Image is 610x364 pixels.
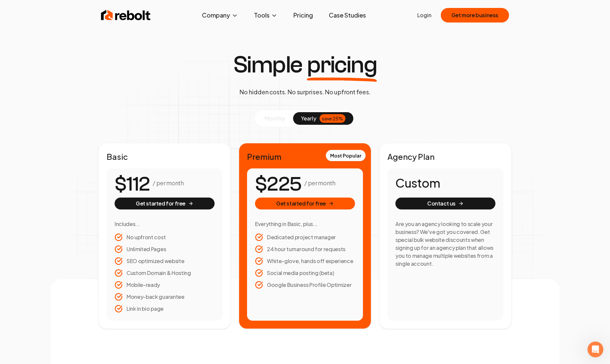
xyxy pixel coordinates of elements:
h3: Are you an agency looking to scale your business? We've got you covered. Get special bulk website... [395,220,495,268]
a: Case Studies [324,9,371,22]
button: Get more business [441,8,509,23]
h3: Includes... [115,220,215,228]
li: Custom Domain & Hosting [115,269,215,277]
div: Most Popular [326,150,366,161]
li: Dedicated project manager [255,233,355,241]
button: Get started for free [255,198,355,209]
button: monthly [257,112,293,125]
li: Link in bio page [115,305,215,313]
number-flow-react: $225 [255,169,302,199]
li: Unlimited Pages [115,245,215,253]
li: SEO optimized website [115,257,215,265]
button: Company [197,9,243,22]
li: 24 hour turnaround for requests [255,245,355,253]
li: White-glove, hands off experience [255,257,355,265]
h3: Everything in Basic, plus... [255,220,355,228]
li: Money-back guarantee [115,293,215,301]
p: / per month [153,178,183,188]
number-flow-react: $112 [115,169,150,199]
span: monthly [265,115,285,122]
li: Google Business Profile Optimizer [255,281,355,289]
button: Get started for free [115,198,215,209]
button: yearlysave 25% [293,112,353,125]
img: Rebolt Logo [101,9,151,22]
iframe: Intercom live chat [587,341,603,357]
h2: Premium [247,151,363,162]
span: yearly [301,114,316,122]
p: No hidden costs. No surprises. No upfront fees. [239,87,371,97]
li: Social media posting (beta) [255,269,355,277]
li: Mobile-ready [115,281,215,289]
span: pricing [307,53,377,77]
h2: Basic [107,151,223,162]
h1: Custom [395,176,495,190]
p: / per month [304,178,335,188]
a: Pricing [288,9,318,22]
div: save 25% [320,114,345,123]
li: No upfront cost [115,233,215,241]
a: Login [417,11,432,19]
button: Contact us [395,198,495,209]
button: Tools [249,9,283,22]
h1: Simple [233,53,377,77]
h2: Agency Plan [387,151,503,162]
